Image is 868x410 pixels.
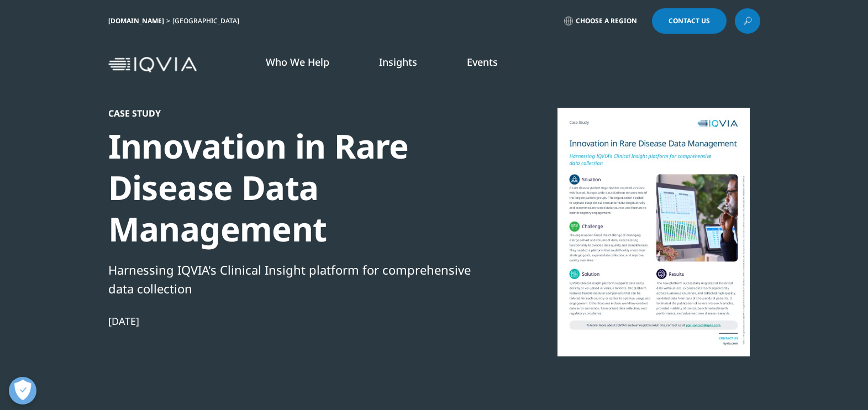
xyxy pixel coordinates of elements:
a: Who We Help [266,55,329,69]
div: [GEOGRAPHIC_DATA] [172,17,244,25]
a: Insights [379,55,417,69]
div: Harnessing IQVIA's Clinical Insight platform for comprehensive data collection [108,260,487,298]
a: [DOMAIN_NAME] [108,16,164,25]
button: Open Preferences [9,377,36,404]
div: Case Study [108,108,487,119]
span: Choose a Region [576,17,637,25]
a: Contact Us [652,8,727,34]
a: Events [467,55,498,69]
nav: Primary [201,39,760,91]
img: IQVIA Healthcare Information Technology and Pharma Clinical Research Company [108,57,197,73]
div: Innovation in Rare Disease Data Management [108,125,487,250]
div: [DATE] [108,314,487,328]
span: Contact Us [669,18,710,24]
